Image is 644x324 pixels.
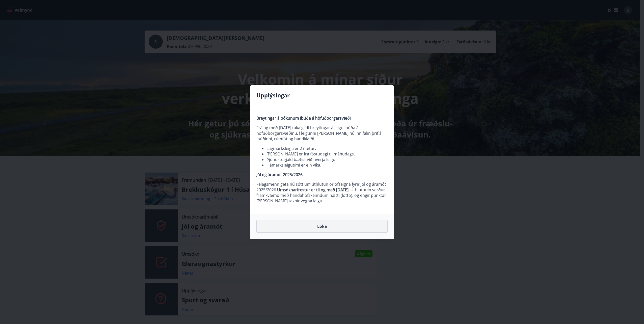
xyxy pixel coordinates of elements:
[256,220,388,233] button: Loka
[256,125,388,142] p: Frá og með [DATE] taka gildi breytingar á leigu íbúða á höfuðborgarsvæðinu. Í leigunni [PERSON_NA...
[256,91,388,99] h4: Upplýsingar
[266,146,388,151] li: Lágmarksleiga er 2 nætur.
[266,157,388,162] li: Þjónustugjald bætist við hverja leigu.
[256,181,388,204] p: Félagsmenn geta nú sótt um úthlutun orlofseigna fyrir jól og áramót 2025/2026. . Úthlutunin verðu...
[277,187,348,193] strong: Umsóknarfrestur er til og með [DATE]
[266,151,388,157] li: [PERSON_NAME] er frá föstudegi til mánudags.
[266,162,388,168] li: Hámarksleigutími er ein vika.
[256,115,351,121] strong: Breytingar á bókunum íbúða á höfuðborgarsvæði
[256,172,303,177] strong: Jól og áramót 2025/2026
